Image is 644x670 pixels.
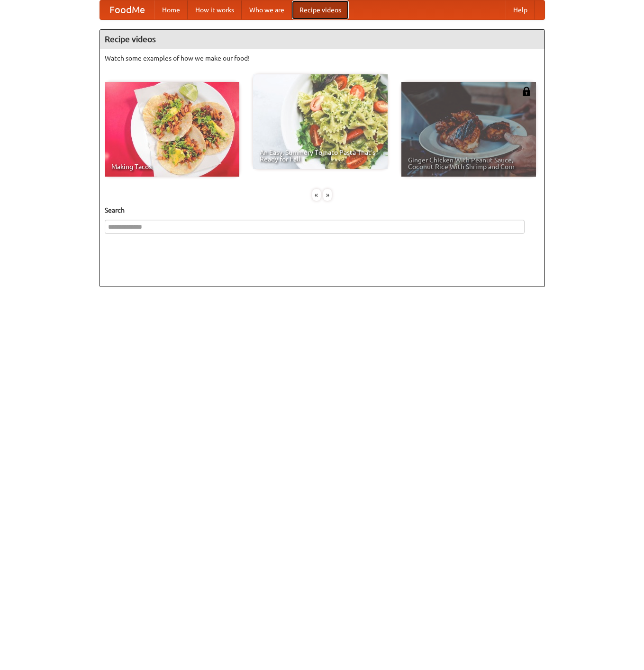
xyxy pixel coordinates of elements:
a: How it works [188,0,242,19]
a: FoodMe [100,0,154,19]
div: « [312,189,321,201]
h4: Recipe videos [100,30,544,49]
a: Home [154,0,188,19]
p: Watch some examples of how we make our food! [105,54,540,63]
div: » [323,189,332,201]
a: An Easy, Summery Tomato Pasta That's Ready for Fall [253,74,388,169]
a: Making Tacos [105,82,239,177]
span: Making Tacos [111,163,233,170]
a: Recipe videos [292,0,349,19]
a: Who we are [242,0,292,19]
img: 483408.png [522,87,531,96]
a: Help [506,0,535,19]
span: An Easy, Summery Tomato Pasta That's Ready for Fall [260,149,381,162]
h5: Search [105,205,540,215]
